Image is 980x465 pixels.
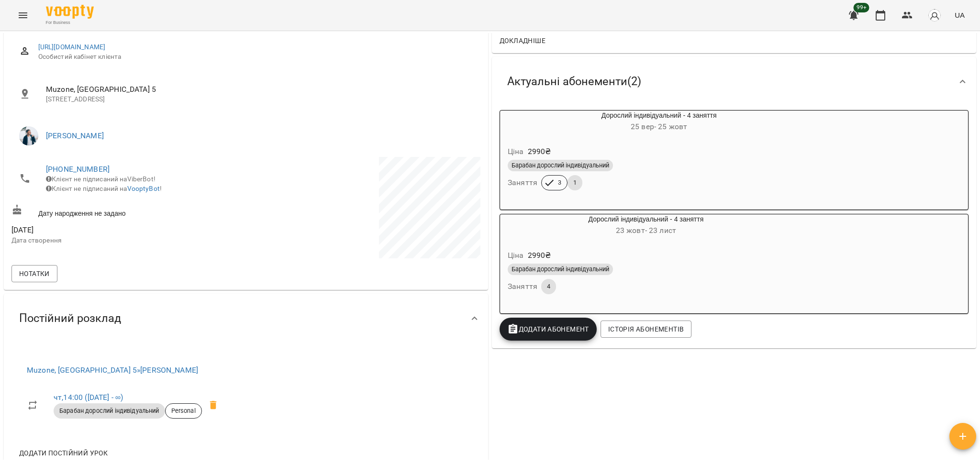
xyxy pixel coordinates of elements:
[507,74,641,89] span: Актуальні абонементи ( 2 )
[46,131,104,140] a: [PERSON_NAME]
[500,214,792,237] div: Дорослий індивідуальний - 4 заняття
[496,32,549,49] button: Докладніше
[46,175,156,183] span: Клієнт не підписаний на ViberBot!
[616,226,676,235] span: 23 жовт - 23 лист
[500,35,546,46] span: Докладніше
[11,265,57,282] button: Нотатки
[10,202,246,220] div: Дату народження не задано
[38,52,473,62] span: Особистий кабінет клієнта
[46,95,473,104] p: [STREET_ADDRESS]
[500,111,818,202] button: Дорослий індивідуальний - 4 заняття25 вер- 25 жовтЦіна2990₴Барабан дорослий індивідуальнийЗаняття31
[202,394,225,417] span: Видалити приватний урок Євген чт 14:00 клієнта Гончарук Ірина
[528,146,551,157] p: 2990 ₴
[508,176,537,189] h6: Заняття
[46,185,162,192] span: Клієнт не підписаний на !
[508,265,613,274] span: Барабан дорослий індивідуальний
[552,178,567,187] span: 3
[951,6,969,24] button: UA
[601,321,691,338] button: Історія абонементів
[854,3,869,12] span: 99+
[608,323,684,335] span: Історія абонементів
[46,20,94,26] span: For Business
[11,224,244,236] span: [DATE]
[15,444,111,462] button: Додати постійний урок
[500,214,792,306] button: Дорослий індивідуальний - 4 заняття23 жовт- 23 листЦіна2990₴Барабан дорослий індивідуальнийЗаняття4
[508,249,524,262] h6: Ціна
[568,178,582,187] span: 1
[27,365,198,375] a: Muzone, [GEOGRAPHIC_DATA] 5»[PERSON_NAME]
[4,294,488,343] div: Постійний розклад
[955,10,965,20] span: UA
[492,57,976,106] div: Актуальні абонементи(2)
[19,447,108,459] span: Додати постійний урок
[166,407,201,415] span: Personal
[508,145,524,158] h6: Ціна
[19,311,121,326] span: Постійний розклад
[508,280,537,293] h6: Заняття
[11,4,34,27] button: Menu
[38,43,106,51] a: [URL][DOMAIN_NAME]
[500,318,597,341] button: Додати Абонемент
[127,185,160,192] a: VooptyBot
[46,84,473,95] span: Muzone, [GEOGRAPHIC_DATA] 5
[54,407,165,415] span: Барабан дорослий індивідуальний
[19,268,50,279] span: Нотатки
[11,236,244,245] p: Дата створення
[631,122,687,131] span: 25 вер - 25 жовт
[19,126,38,145] img: Євген
[508,161,613,170] span: Барабан дорослий індивідуальний
[54,393,123,402] a: чт,14:00 ([DATE] - ∞)
[46,5,94,19] img: Voopty Logo
[500,111,818,133] div: Дорослий індивідуальний - 4 заняття
[528,250,551,261] p: 2990 ₴
[507,323,589,335] span: Додати Абонемент
[46,165,110,174] a: [PHONE_NUMBER]
[928,9,941,22] img: avatar_s.png
[541,282,556,291] span: 4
